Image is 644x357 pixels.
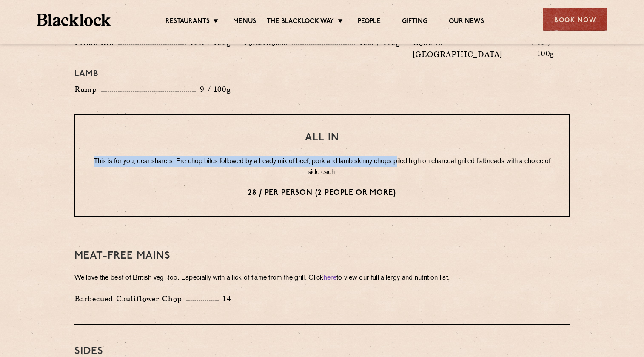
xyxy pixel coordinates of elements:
[92,156,552,178] p: This is for you, dear sharers. Pre-chop bites followed by a heady mix of beef, pork and lamb skin...
[74,69,570,79] h4: Lamb
[402,17,427,27] a: Gifting
[196,84,231,95] p: 9 / 100g
[219,293,231,304] p: 14
[165,17,210,27] a: Restaurants
[74,346,570,357] h3: Sides
[233,17,256,27] a: Menus
[92,188,552,199] p: 28 / per person (2 people or more)
[74,251,570,262] h3: Meat-Free mains
[267,17,334,27] a: The Blacklock Way
[358,17,381,27] a: People
[74,272,570,284] p: We love the best of British veg, too. Especially with a lick of flame from the grill. Click to vi...
[413,37,532,60] p: Bone in [GEOGRAPHIC_DATA]
[37,14,111,26] img: BL_Textured_Logo-footer-cropped.svg
[543,8,607,31] div: Book Now
[533,37,570,59] p: 10 / 100g
[74,83,101,95] p: Rump
[92,132,552,143] h3: All In
[74,293,186,305] p: Barbecued Cauliflower Chop
[324,275,336,281] a: here
[449,17,484,27] a: Our News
